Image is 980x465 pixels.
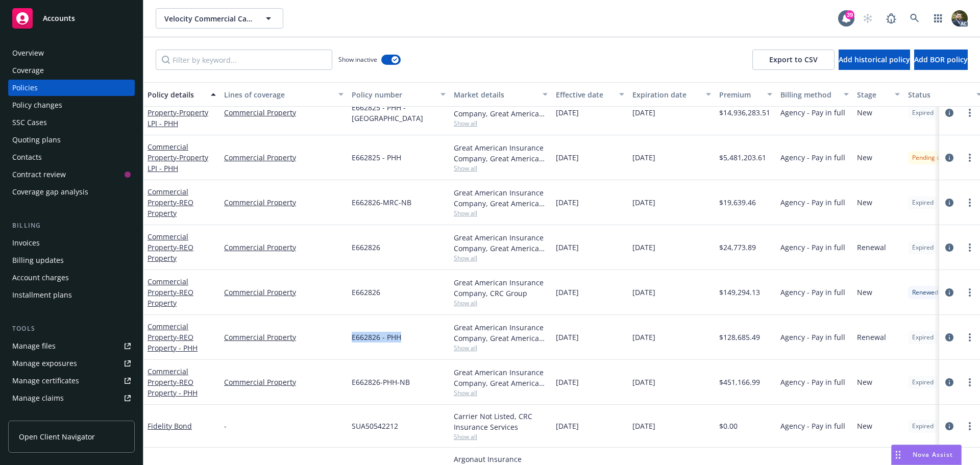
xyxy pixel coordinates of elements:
[352,242,380,253] span: E662826
[719,421,738,431] span: $0.00
[12,338,56,354] div: Manage files
[12,62,44,79] div: Coverage
[845,10,854,19] div: 39
[454,97,548,119] div: Great American Insurance Company, Great American Insurance Group, Steamboat Insurance Services (f...
[8,97,135,113] a: Policy changes
[8,324,135,334] div: Tools
[352,421,398,431] span: SUA50542212
[857,89,889,100] div: Stage
[148,421,192,431] a: Fidelity Bond
[148,153,208,173] span: - Property LPI - PHH
[8,184,135,200] a: Coverage gap analysis
[943,331,955,344] a: circleInformation
[964,241,976,254] a: more
[780,242,845,253] span: Agency - Pay in full
[632,197,655,208] span: [DATE]
[224,152,344,163] a: Commercial Property
[951,10,968,27] img: photo
[224,332,344,342] a: Commercial Property
[556,197,579,208] span: [DATE]
[224,287,344,298] a: Commercial Property
[780,377,845,387] span: Agency - Pay in full
[148,322,198,353] a: Commercial Property
[12,235,40,251] div: Invoices
[913,450,953,459] span: Nova Assist
[904,8,925,29] a: Search
[8,235,135,251] a: Invoices
[8,80,135,96] a: Policies
[912,288,938,297] span: Renewed
[12,80,38,96] div: Policies
[8,114,135,131] a: SSC Cases
[224,89,332,100] div: Lines of coverage
[752,50,835,70] button: Export to CSV
[912,378,934,387] span: Expired
[12,114,47,131] div: SSC Cases
[454,432,548,441] span: Show all
[556,421,579,431] span: [DATE]
[719,89,761,100] div: Premium
[780,152,845,163] span: Agency - Pay in full
[943,197,955,209] a: circleInformation
[964,197,976,209] a: more
[964,376,976,388] a: more
[769,55,818,64] span: Export to CSV
[8,45,135,61] a: Overview
[914,50,968,70] button: Add BOR policy
[556,152,579,163] span: [DATE]
[454,388,548,397] span: Show all
[8,407,135,424] a: Manage BORs
[943,420,955,432] a: circleInformation
[719,242,756,253] span: $24,773.89
[857,377,872,387] span: New
[892,445,904,464] div: Drag to move
[148,142,208,173] a: Commercial Property
[12,166,66,183] div: Contract review
[632,421,655,431] span: [DATE]
[12,287,72,303] div: Installment plans
[780,197,845,208] span: Agency - Pay in full
[12,407,60,424] div: Manage BORs
[12,97,62,113] div: Policy changes
[632,89,700,100] div: Expiration date
[454,254,548,262] span: Show all
[454,89,536,100] div: Market details
[148,366,198,398] a: Commercial Property
[719,287,760,298] span: $149,294.13
[857,287,872,298] span: New
[964,420,976,432] a: more
[943,107,955,119] a: circleInformation
[12,149,42,165] div: Contacts
[943,376,955,388] a: circleInformation
[857,107,872,118] span: New
[8,355,135,372] a: Manage exposures
[857,8,878,29] a: Start snowing
[780,89,838,100] div: Billing method
[8,270,135,286] a: Account charges
[8,390,135,406] a: Manage claims
[891,445,962,465] button: Nova Assist
[556,242,579,253] span: [DATE]
[8,287,135,303] a: Installment plans
[964,107,976,119] a: more
[632,332,655,342] span: [DATE]
[719,152,766,163] span: $5,481,203.61
[454,322,548,344] div: Great American Insurance Company, Great American Insurance Group, Steamboat IS, Inc. (formally Br...
[8,4,135,33] a: Accounts
[556,89,613,100] div: Effective date
[632,287,655,298] span: [DATE]
[8,373,135,389] a: Manage certificates
[715,82,776,107] button: Premium
[454,299,548,307] span: Show all
[338,55,377,64] span: Show inactive
[943,241,955,254] a: circleInformation
[780,421,845,431] span: Agency - Pay in full
[928,8,948,29] a: Switch app
[352,102,446,124] span: E662825 - PHH - [GEOGRAPHIC_DATA]
[853,82,904,107] button: Stage
[224,242,344,253] a: Commercial Property
[8,149,135,165] a: Contacts
[912,243,934,252] span: Expired
[12,390,64,406] div: Manage claims
[776,82,853,107] button: Billing method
